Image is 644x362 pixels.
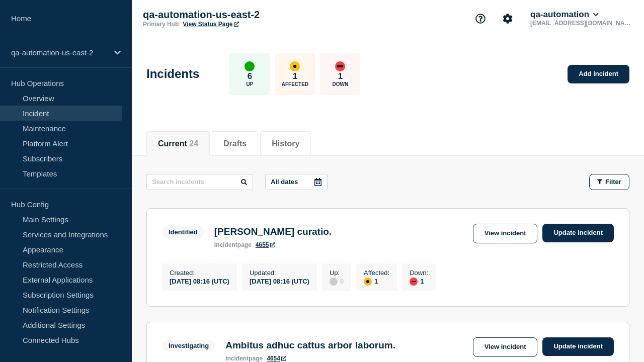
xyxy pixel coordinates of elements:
[256,241,275,248] a: 4655
[605,178,621,186] span: Filter
[143,9,344,21] p: qa-automation-us-east-2
[267,355,286,362] a: 4654
[183,21,238,28] a: View Status Page
[11,48,108,57] p: qa-automation-us-east-2
[410,277,428,286] div: 1
[170,269,229,277] p: Created :
[470,8,491,29] button: Support
[272,139,299,148] button: History
[223,139,247,148] button: Drafts
[473,337,538,357] a: View incident
[214,226,332,237] h3: [PERSON_NAME] curatio.
[170,277,229,285] div: [DATE] 08:16 (UTC)
[333,81,349,87] p: Down
[497,8,518,29] button: Account settings
[271,178,298,186] p: All dates
[146,174,253,190] input: Search incidents
[330,277,344,286] div: 0
[293,71,297,81] p: 1
[214,241,252,248] p: page
[189,139,198,148] span: 24
[248,71,252,81] p: 6
[225,355,249,362] span: incident
[410,278,418,286] div: down
[250,269,309,277] p: Updated :
[335,61,345,71] div: down
[225,355,263,362] p: page
[245,61,255,71] div: up
[146,67,199,81] h1: Incidents
[158,139,198,148] button: Current 24
[410,269,428,277] p: Down :
[282,81,308,87] p: Affected
[162,226,204,238] span: Identified
[364,269,389,277] p: Affected :
[364,277,389,286] div: 1
[225,340,395,351] h3: Ambitus adhuc cattus arbor laborum.
[473,224,538,243] a: View incident
[338,71,343,81] p: 1
[246,81,253,87] p: Up
[528,10,601,20] button: qa-automation
[364,278,372,286] div: affected
[250,277,309,285] div: [DATE] 08:16 (UTC)
[542,224,614,242] a: Update incident
[568,65,629,83] a: Add incident
[330,269,344,277] p: Up :
[143,21,179,28] p: Primary Hub
[330,278,338,286] div: disabled
[162,340,215,351] span: Investigating
[265,174,328,190] button: All dates
[589,174,629,190] button: Filter
[214,241,237,248] span: incident
[528,20,633,27] p: [EMAIL_ADDRESS][DOMAIN_NAME]
[542,337,614,356] a: Update incident
[290,61,300,71] div: affected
